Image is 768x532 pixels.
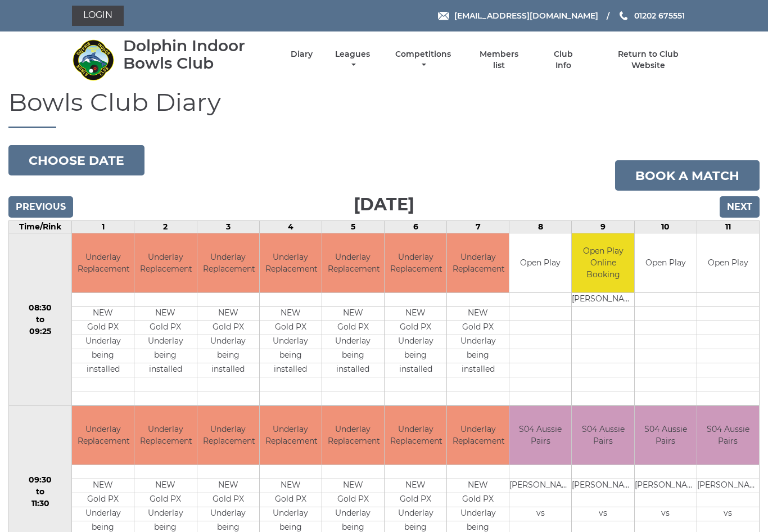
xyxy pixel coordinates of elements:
[134,406,196,465] td: Underlay Replacement
[635,233,697,292] td: Open Play
[134,221,197,233] td: 2
[260,335,322,349] td: Underlay
[615,160,760,191] a: Book a match
[697,406,759,465] td: S04 Aussie Pairs
[8,88,760,128] h1: Bowls Club Diary
[72,39,114,81] img: Dolphin Indoor Bowls Club
[385,493,446,507] td: Gold PX
[447,335,509,349] td: Underlay
[291,49,313,60] a: Diary
[123,37,271,72] div: Dolphin Indoor Bowls Club
[260,349,322,363] td: being
[260,406,322,465] td: Underlay Replacement
[134,233,196,292] td: Underlay Replacement
[385,233,446,292] td: Underlay Replacement
[72,6,124,26] a: Login
[447,493,509,507] td: Gold PX
[572,233,634,292] td: Open Play Online Booking
[385,349,446,363] td: being
[635,507,697,521] td: vs
[697,507,759,521] td: vs
[197,363,259,377] td: installed
[454,11,598,21] span: [EMAIL_ADDRESS][DOMAIN_NAME]
[509,479,571,493] td: [PERSON_NAME]
[197,306,259,321] td: NEW
[72,406,134,465] td: Underlay Replacement
[322,493,384,507] td: Gold PX
[72,363,134,377] td: installed
[572,507,634,521] td: vs
[322,479,384,493] td: NEW
[720,196,760,218] input: Next
[572,292,634,306] td: [PERSON_NAME]
[385,306,446,321] td: NEW
[8,145,144,175] button: Choose date
[322,406,384,465] td: Underlay Replacement
[438,10,598,22] a: Email [EMAIL_ADDRESS][DOMAIN_NAME]
[260,306,322,321] td: NEW
[72,493,134,507] td: Gold PX
[385,335,446,349] td: Underlay
[473,49,525,71] a: Members list
[72,349,134,363] td: being
[392,49,454,71] a: Competitions
[322,363,384,377] td: installed
[447,479,509,493] td: NEW
[572,221,634,233] td: 9
[697,479,759,493] td: [PERSON_NAME]
[260,321,322,335] td: Gold PX
[322,507,384,521] td: Underlay
[447,349,509,363] td: being
[197,479,259,493] td: NEW
[72,507,134,521] td: Underlay
[197,233,259,292] td: Underlay Replacement
[72,221,134,233] td: 1
[9,233,72,406] td: 08:30 to 09:25
[322,335,384,349] td: Underlay
[509,406,571,465] td: S04 Aussie Pairs
[260,479,322,493] td: NEW
[197,406,259,465] td: Underlay Replacement
[260,507,322,521] td: Underlay
[134,493,196,507] td: Gold PX
[385,321,446,335] td: Gold PX
[197,335,259,349] td: Underlay
[545,49,581,71] a: Club Info
[635,406,697,465] td: S04 Aussie Pairs
[134,306,196,321] td: NEW
[385,406,446,465] td: Underlay Replacement
[134,363,196,377] td: installed
[385,479,446,493] td: NEW
[697,233,759,292] td: Open Play
[509,507,571,521] td: vs
[322,221,384,233] td: 5
[332,49,373,71] a: Leagues
[385,507,446,521] td: Underlay
[620,11,627,20] img: Phone us
[134,349,196,363] td: being
[447,507,509,521] td: Underlay
[197,493,259,507] td: Gold PX
[385,221,447,233] td: 6
[72,321,134,335] td: Gold PX
[72,233,134,292] td: Underlay Replacement
[509,221,572,233] td: 8
[260,233,322,292] td: Underlay Replacement
[9,221,72,233] td: Time/Rink
[134,321,196,335] td: Gold PX
[634,11,685,21] span: 01202 675551
[72,479,134,493] td: NEW
[572,479,634,493] td: [PERSON_NAME]
[447,406,509,465] td: Underlay Replacement
[322,349,384,363] td: being
[618,10,685,22] a: Phone us 01202 675551
[438,12,449,20] img: Email
[197,349,259,363] td: being
[447,306,509,321] td: NEW
[134,507,196,521] td: Underlay
[197,507,259,521] td: Underlay
[697,221,759,233] td: 11
[134,335,196,349] td: Underlay
[447,221,509,233] td: 7
[322,233,384,292] td: Underlay Replacement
